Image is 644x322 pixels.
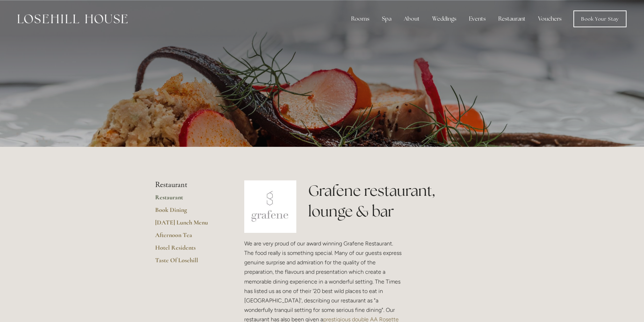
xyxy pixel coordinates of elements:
[155,256,222,269] a: Taste Of Losehill
[493,12,531,26] div: Restaurant
[398,12,425,26] div: About
[427,12,462,26] div: Weddings
[463,12,491,26] div: Events
[155,231,222,244] a: Afternoon Tea
[155,219,222,231] a: [DATE] Lunch Menu
[573,10,627,27] a: Book Your Stay
[533,12,567,26] a: Vouchers
[155,193,222,206] a: Restaurant
[155,244,222,256] a: Hotel Residents
[17,14,128,23] img: Losehill House
[376,12,397,26] div: Spa
[155,180,222,189] li: Restaurant
[346,12,375,26] div: Rooms
[244,180,297,233] img: grafene.jpg
[155,206,222,219] a: Book Dining
[308,180,489,222] h1: Grafene restaurant, lounge & bar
